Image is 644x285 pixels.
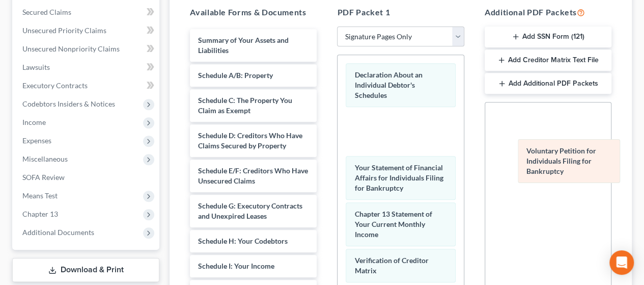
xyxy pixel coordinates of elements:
span: Miscellaneous [22,154,68,163]
span: Voluntary Petition for Individuals Filing for Bankruptcy [526,146,596,175]
button: Add Creditor Matrix Text File [485,49,611,71]
span: Verification of Creditor Matrix [354,256,428,275]
span: Codebtors Insiders & Notices [22,99,115,108]
span: SOFA Review [22,173,65,182]
h5: Additional PDF Packets [485,6,611,18]
h5: Available Forms & Documents [190,6,317,18]
span: Expenses [22,136,51,145]
a: Download & Print [12,258,159,282]
span: Executory Contracts [22,81,88,90]
span: Schedule H: Your Codebtors [198,237,288,245]
a: Unsecured Nonpriority Claims [14,40,159,58]
span: Lawsuits [22,63,50,71]
span: Means Test [22,191,58,200]
span: Chapter 13 Statement of Your Current Monthly Income [354,210,432,239]
span: Chapter 13 [22,210,58,218]
h5: PDF Packet 1 [337,6,464,18]
span: Income [22,118,46,126]
span: Schedule D: Creditors Who Have Claims Secured by Property [198,131,302,150]
span: Schedule C: The Property You Claim as Exempt [198,96,292,115]
span: Your Statement of Financial Affairs for Individuals Filing for Bankruptcy [354,163,443,192]
span: Schedule I: Your Income [198,262,274,270]
a: SOFA Review [14,168,159,187]
span: Summary of Your Assets and Liabilities [198,36,289,55]
button: Add Additional PDF Packets [485,73,611,94]
button: Add SSN Form (121) [485,27,611,48]
span: Unsecured Priority Claims [22,26,106,35]
span: Schedule G: Executory Contracts and Unexpired Leases [198,201,302,220]
span: Declaration About an Individual Debtor's Schedules [354,70,422,99]
span: Schedule E/F: Creditors Who Have Unsecured Claims [198,166,308,185]
a: Unsecured Priority Claims [14,21,159,40]
a: Executory Contracts [14,76,159,95]
span: Additional Documents [22,228,94,237]
span: Secured Claims [22,8,71,16]
div: Open Intercom Messenger [609,250,634,275]
a: Secured Claims [14,3,159,21]
a: Lawsuits [14,58,159,76]
span: Unsecured Nonpriority Claims [22,44,120,53]
span: Schedule A/B: Property [198,71,273,80]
